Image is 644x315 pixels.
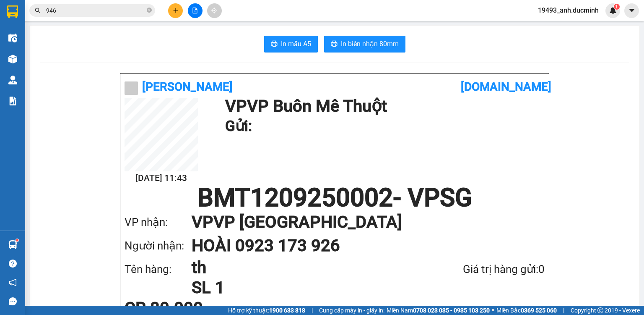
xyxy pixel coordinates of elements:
span: close-circle [147,7,152,15]
b: [PERSON_NAME] [142,80,233,94]
span: 1 [615,4,618,10]
button: printerIn biên nhận 80mm [324,36,405,52]
span: message [9,297,17,305]
h1: VP VP Buôn Mê Thuột [225,98,540,115]
span: Hỗ trợ kỹ thuật: [228,306,305,315]
h1: VP VP [GEOGRAPHIC_DATA] [192,210,528,234]
span: question-circle [9,260,17,268]
img: icon-new-feature [609,7,617,14]
span: Miền Nam [387,306,490,315]
h1: SL 1 [192,278,418,298]
button: aim [207,3,222,18]
strong: 1900 633 818 [269,307,305,314]
span: printer [331,40,338,48]
div: Người nhận: [125,237,192,255]
button: printerIn mẫu A5 [264,36,318,52]
span: ⚪️ [492,309,494,312]
b: [DOMAIN_NAME] [461,80,551,94]
img: warehouse-icon [8,55,17,63]
span: In mẫu A5 [281,39,311,49]
sup: 1 [16,239,18,241]
strong: 0708 023 035 - 0935 103 250 [413,307,490,314]
div: Tên hàng: [125,261,192,278]
div: VP nhận: [125,214,192,231]
strong: 0369 525 060 [521,307,557,314]
img: solution-icon [8,97,17,105]
img: warehouse-icon [8,34,17,42]
button: file-add [188,3,203,18]
span: Miền Bắc [496,306,557,315]
span: close-circle [147,8,152,13]
h2: [DATE] 11:43 [125,171,198,185]
h1: th [192,257,418,278]
span: search [35,8,41,13]
sup: 1 [614,4,620,10]
span: file-add [192,8,198,13]
button: plus [168,3,183,18]
div: Giá trị hàng gửi: 0 [418,261,545,278]
h1: Gửi: [225,115,540,138]
span: notification [9,278,17,286]
span: printer [271,40,278,48]
span: copyright [597,307,603,313]
span: In biên nhận 80mm [341,39,399,49]
span: | [312,306,313,315]
img: warehouse-icon [8,240,17,249]
span: Cung cấp máy in - giấy in: [319,306,384,315]
img: logo-vxr [7,5,18,18]
span: plus [173,8,179,13]
span: aim [211,8,217,13]
span: | [563,306,564,315]
h1: BMT1209250002 - VPSG [125,185,545,210]
img: warehouse-icon [8,76,17,84]
span: 19493_anh.ducminh [531,5,605,16]
button: caret-down [624,3,639,18]
span: caret-down [628,7,636,14]
h1: HOÀI 0923 173 926 [192,234,528,257]
input: Tìm tên, số ĐT hoặc mã đơn [46,6,145,15]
